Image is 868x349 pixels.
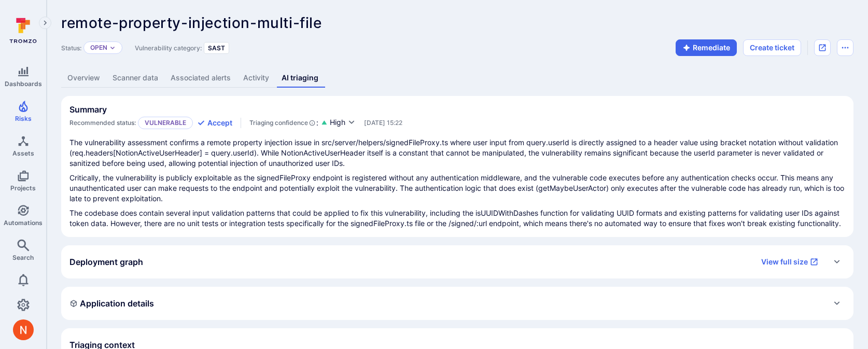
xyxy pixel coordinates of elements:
button: Options menu [837,39,853,56]
i: Expand navigation menu [41,19,49,27]
h2: Application details [69,298,154,309]
a: Scanner data [106,68,164,88]
span: Only visible to Tromzo users [364,119,402,127]
img: ACg8ocIprwjrgDQnDsNSk9Ghn5p5-B8DpAKWoJ5Gi9syOE4K59tr4Q=s96-c [13,319,34,340]
span: remote-property-injection-multi-file [61,14,322,32]
h2: Summary [69,104,107,115]
a: Overview [61,68,106,88]
div: Expand [61,245,853,278]
span: Assets [12,149,34,157]
span: Vulnerability category: [135,44,202,52]
button: High [330,117,356,128]
span: High [330,117,345,128]
button: Expand dropdown [109,45,116,51]
svg: AI Triaging Agent self-evaluates the confidence behind recommended status based on the depth and ... [309,118,315,128]
div: Vulnerability tabs [61,68,853,88]
div: SAST [204,42,229,54]
p: The vulnerability assessment confirms a remote property injection issue in src/server/helpers/sig... [69,137,845,169]
div: Open original issue [814,39,831,56]
button: Open [90,44,107,52]
p: The codebase does contain several input validation patterns that could be applied to fix this vul... [69,208,845,229]
span: Risks [15,115,32,122]
a: AI triaging [275,68,325,88]
p: Vulnerable [138,117,193,129]
button: Remediate [676,39,737,56]
span: Recommended status: [69,119,136,127]
button: Accept [197,118,232,128]
span: Automations [4,219,43,227]
div: Expand [61,287,853,320]
span: Status: [61,44,81,52]
a: Activity [237,68,275,88]
a: View full size [755,254,824,270]
p: Critically, the vulnerability is publicly exploitable as the signedFileProxy endpoint is register... [69,173,845,204]
div: Neeren Patki [13,319,34,340]
a: Associated alerts [164,68,237,88]
div: : [249,118,318,128]
h2: Deployment graph [69,257,143,267]
span: Projects [10,184,36,192]
button: Expand navigation menu [39,17,51,29]
button: Create ticket [743,39,801,56]
span: Search [12,254,34,261]
span: Dashboards [5,80,42,88]
span: Triaging confidence [249,118,308,128]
